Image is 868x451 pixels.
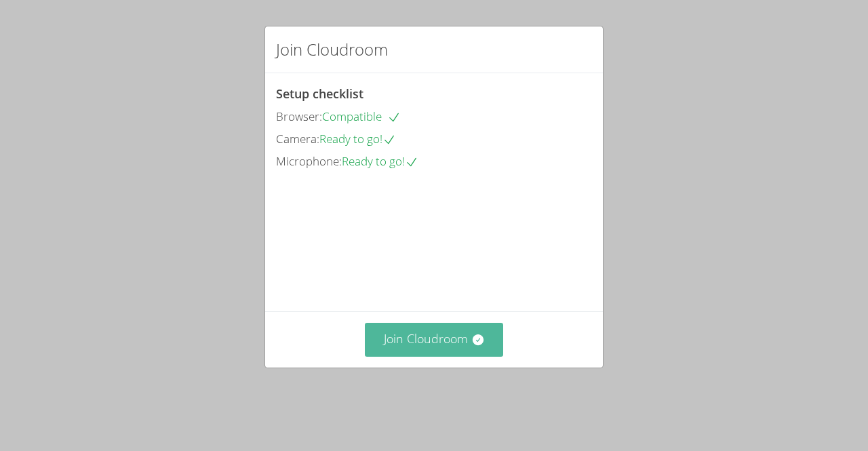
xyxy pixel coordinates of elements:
button: Join Cloudroom [365,323,504,356]
span: Microphone: [276,153,342,169]
span: Camera: [276,131,319,146]
span: Setup checklist [276,85,363,102]
span: Compatible [322,109,401,124]
span: Ready to go! [342,153,418,169]
h2: Join Cloudroom [276,37,388,62]
span: Browser: [276,109,322,124]
span: Ready to go! [319,131,396,146]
